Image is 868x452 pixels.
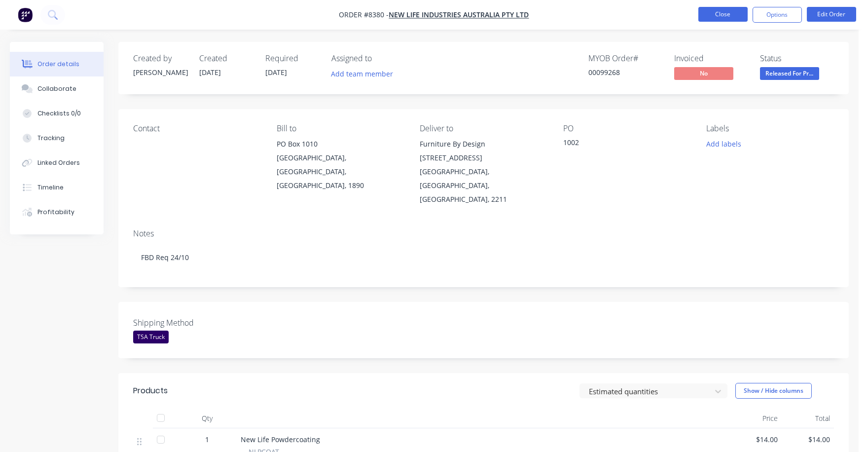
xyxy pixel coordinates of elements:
label: Shipping Method [133,317,256,329]
button: Checklists 0/0 [10,101,104,126]
span: No [674,67,733,79]
button: Edit Order [807,7,856,22]
button: Close [698,7,748,22]
button: Collaborate [10,76,104,101]
div: TSA Truck [133,331,169,343]
div: [GEOGRAPHIC_DATA], [GEOGRAPHIC_DATA], [GEOGRAPHIC_DATA], 2211 [420,165,547,206]
div: Deliver to [420,124,547,133]
div: Required [265,54,320,63]
button: Linked Orders [10,151,104,175]
button: Options [753,7,802,23]
div: Labels [706,124,834,133]
div: FBD Req 24/10 [133,242,834,272]
div: PO Box 1010[GEOGRAPHIC_DATA], [GEOGRAPHIC_DATA], [GEOGRAPHIC_DATA], 1890 [277,137,404,192]
div: Notes [133,229,834,238]
div: Order details [37,60,79,69]
div: [GEOGRAPHIC_DATA], [GEOGRAPHIC_DATA], [GEOGRAPHIC_DATA], 1890 [277,151,404,192]
span: Released For Pr... [760,67,819,79]
div: Furniture By Design [STREET_ADDRESS][GEOGRAPHIC_DATA], [GEOGRAPHIC_DATA], [GEOGRAPHIC_DATA], 2211 [420,137,547,206]
div: Assigned to [331,54,430,63]
span: 1 [205,434,209,445]
span: [DATE] [265,68,287,77]
div: Timeline [37,183,64,192]
span: [DATE] [199,68,221,77]
div: MYOB Order # [588,54,662,63]
div: Qty [178,409,237,428]
div: Status [760,54,834,63]
span: Order #8380 - [339,10,389,20]
div: Price [730,409,782,428]
button: Add labels [701,137,746,151]
div: Furniture By Design [STREET_ADDRESS] [420,137,547,165]
div: Total [782,409,834,428]
button: Order details [10,52,104,76]
div: Created by [133,54,187,63]
div: Collaborate [37,84,76,93]
div: [PERSON_NAME] [133,67,187,77]
div: Contact [133,124,261,133]
div: 1002 [563,137,687,151]
div: 00099268 [588,67,662,77]
button: Profitability [10,200,104,225]
span: $14.00 [786,434,831,445]
img: Factory [18,7,33,22]
div: Invoiced [674,54,748,63]
button: Show / Hide columns [735,383,812,399]
button: Add team member [326,67,398,80]
span: New Life Powdercoating [241,435,320,444]
div: Linked Orders [37,158,80,167]
button: Timeline [10,175,104,200]
div: PO Box 1010 [277,137,404,151]
div: Checklists 0/0 [37,109,81,118]
span: $14.00 [734,434,778,445]
div: Created [199,54,253,63]
button: Add team member [331,67,398,80]
button: Tracking [10,126,104,151]
div: Profitability [37,208,74,217]
div: Tracking [37,134,65,143]
a: New Life Industries Australia Pty Ltd [389,10,529,20]
button: Released For Pr... [760,67,819,82]
div: Bill to [277,124,404,133]
div: PO [563,124,691,133]
div: Products [133,385,168,397]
